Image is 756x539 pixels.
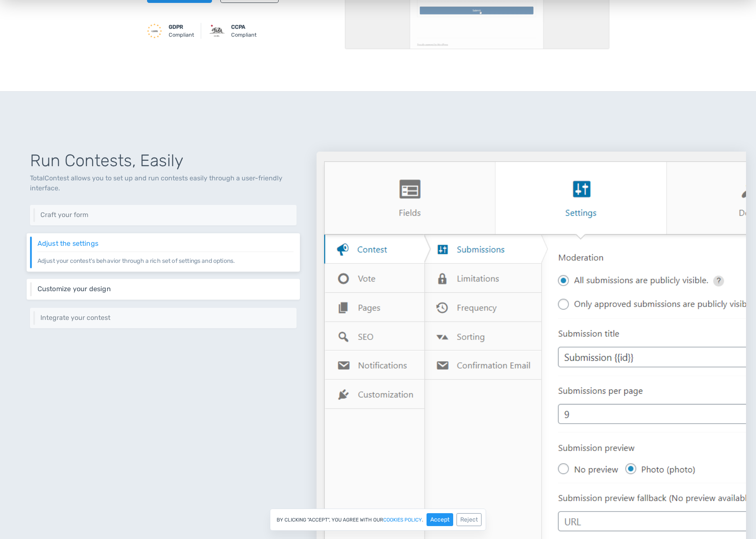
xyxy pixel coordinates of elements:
small: Compliant [231,23,257,39]
button: Reject [457,513,482,526]
strong: CCPA [231,24,245,30]
p: Keep your website's design consistent by customizing the design to match your branding guidelines. [37,293,294,293]
p: Integrate your contest easily using different methods including shortcodes, embed code, REST API ... [40,322,290,322]
h6: Adjust the settings [37,240,294,247]
h6: Customize your design [37,285,294,293]
a: cookies policy [383,517,422,522]
img: CCPA [210,23,225,38]
small: Compliant [169,23,194,39]
p: TotalContest allows you to set up and run contests easily through a user-friendly interface. [30,173,297,193]
button: Accept [427,513,453,526]
h6: Craft your form [40,211,290,219]
p: Adjust your contest's behavior through a rich set of settings and options. [37,251,294,265]
strong: GDPR [169,24,183,30]
h6: Integrate your contest [40,314,290,322]
h1: Run Contests, Easily [30,152,297,170]
div: By clicking "Accept", you agree with our . [270,509,486,531]
img: GDPR [147,23,162,38]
